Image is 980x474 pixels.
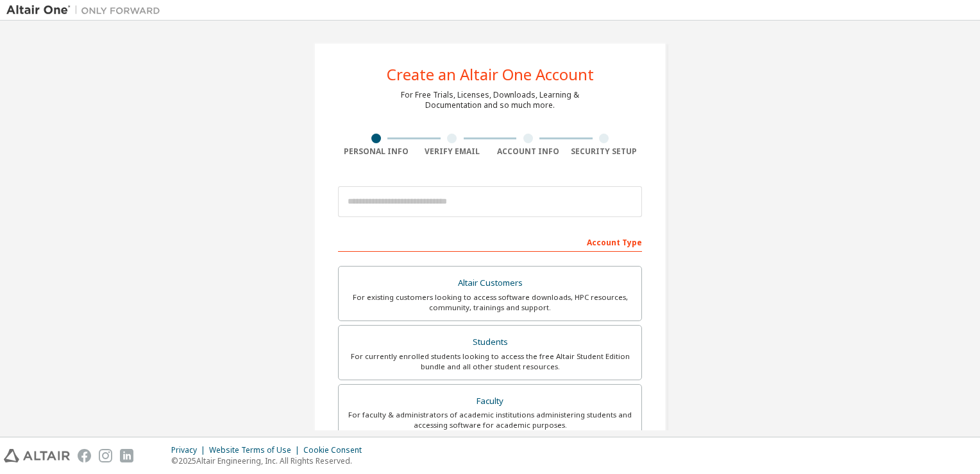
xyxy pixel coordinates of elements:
div: Create an Altair One Account [387,67,594,82]
img: facebook.svg [78,449,91,462]
div: Security Setup [566,146,643,157]
div: Account Type [338,231,642,252]
div: For currently enrolled students looking to access the free Altair Student Edition bundle and all ... [346,351,634,372]
div: Students [346,333,634,351]
div: For Free Trials, Licenses, Downloads, Learning & Documentation and so much more. [401,90,579,110]
p: © 2025 Altair Engineering, Inc. All Rights Reserved. [171,455,369,466]
div: For faculty & administrators of academic institutions administering students and accessing softwa... [346,410,634,430]
img: altair_logo.svg [4,449,70,462]
div: Account Info [490,146,566,157]
img: instagram.svg [99,449,112,462]
div: Verify Email [414,146,491,157]
div: Faculty [346,392,634,410]
div: Privacy [171,445,209,455]
div: Cookie Consent [303,445,369,455]
div: Website Terms of Use [209,445,303,455]
div: Personal Info [338,146,414,157]
img: linkedin.svg [120,449,133,462]
img: Altair One [6,4,167,17]
div: For existing customers looking to access software downloads, HPC resources, community, trainings ... [346,292,634,313]
div: Altair Customers [346,274,634,292]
